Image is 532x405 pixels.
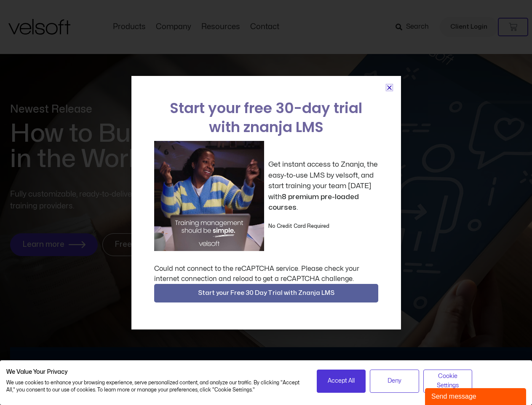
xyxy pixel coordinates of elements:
span: Start your Free 30 Day Trial with Znanja LMS [198,288,334,298]
button: Start your Free 30 Day Trial with Znanja LMS [154,284,378,302]
h2: We Value Your Privacy [6,368,304,376]
strong: 8 premium pre-loaded courses [268,193,359,211]
h2: Start your free 30-day trial with znanja LMS [154,99,378,137]
a: Close [386,84,393,91]
iframe: chat widget [425,386,528,405]
button: Accept all cookies [317,370,366,393]
strong: No Credit Card Required [268,224,329,229]
p: We use cookies to enhance your browsing experience, serve personalized content, and analyze our t... [6,379,304,394]
button: Adjust cookie preferences [423,370,473,393]
span: Deny [388,376,401,386]
img: a woman sitting at her laptop dancing [154,141,264,251]
button: Deny all cookies [370,370,419,393]
div: Could not connect to the reCAPTCHA service. Please check your internet connection and reload to g... [154,264,378,284]
span: Cookie Settings [429,372,467,391]
span: Accept All [328,376,355,386]
p: Get instant access to Znanja, the easy-to-use LMS by velsoft, and start training your team [DATE]... [268,159,378,213]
